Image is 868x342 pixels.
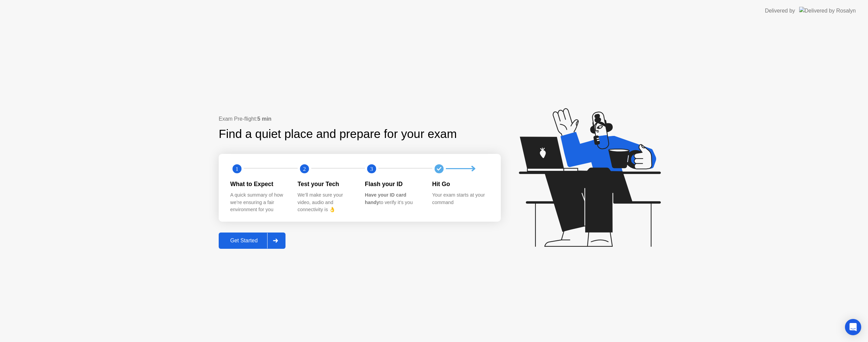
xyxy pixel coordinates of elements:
div: to verify it’s you [365,192,421,206]
b: Have your ID card handy [365,192,406,205]
div: A quick summary of how we’re ensuring a fair environment for you [230,192,287,214]
text: 1 [236,165,238,172]
div: Find a quiet place and prepare for your exam [219,125,458,143]
b: 5 min [257,116,272,122]
div: Test your Tech [298,180,354,188]
text: 3 [370,165,373,172]
div: Flash your ID [365,180,421,188]
div: Hit Go [432,180,489,188]
div: Open Intercom Messenger [845,319,861,335]
div: We’ll make sure your video, audio and connectivity is 👌 [298,192,354,214]
div: Exam Pre-flight: [219,115,501,123]
text: 2 [303,165,305,172]
div: Delivered by [765,7,795,15]
div: Your exam starts at your command [432,192,489,206]
div: What to Expect [230,180,287,188]
div: Get Started [221,238,267,244]
button: Get Started [219,233,285,249]
img: Delivered by Rosalyn [799,7,856,15]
